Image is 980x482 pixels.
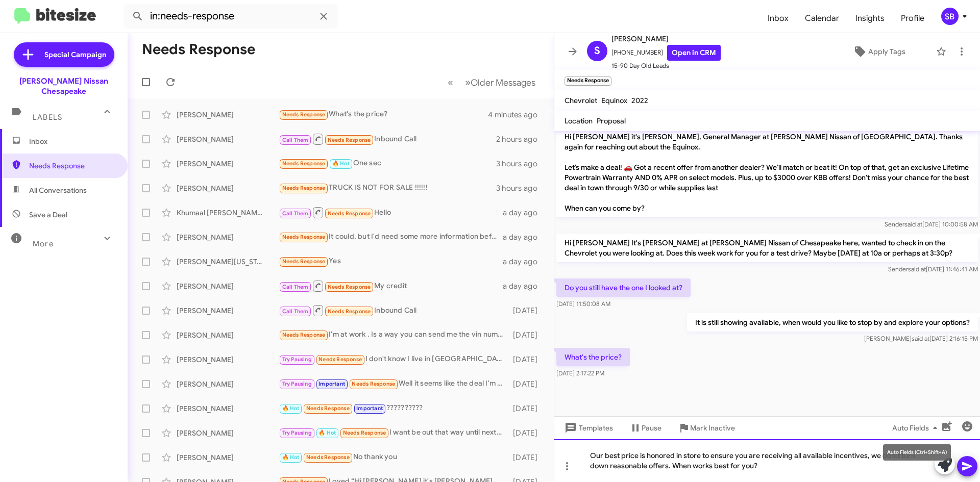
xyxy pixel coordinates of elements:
[883,444,951,461] div: Auto Fields (Ctrl+Shift+A)
[442,72,459,93] button: Previous
[282,111,326,118] span: Needs Response
[279,451,508,463] div: No thank you
[279,182,496,194] div: TRUCK IS NOT FOR SALE !!!!!!
[459,72,542,93] button: Next
[562,419,613,437] span: Templates
[282,258,326,265] span: Needs Response
[14,42,114,67] a: Special Campaign
[279,256,503,267] div: Yes
[328,137,371,143] span: Needs Response
[124,4,338,29] input: Search
[442,72,542,93] nav: Page navigation example
[556,128,978,217] p: Hi [PERSON_NAME] it's [PERSON_NAME], General Manager at [PERSON_NAME] Nissan of [GEOGRAPHIC_DATA]...
[177,330,279,340] div: [PERSON_NAME]
[503,208,546,218] div: a day ago
[282,429,312,436] span: Try Pausing
[177,306,279,316] div: [PERSON_NAME]
[642,419,661,437] span: Pause
[29,210,67,220] span: Save a Deal
[29,161,116,171] span: Needs Response
[279,329,508,341] div: I'm at work . Is a way you can send me the vin number and mileage and final vehicle purchase pric...
[279,231,503,243] div: It could, but I'd need some more information before making the drive over there
[282,160,326,167] span: Needs Response
[465,76,471,89] span: »
[306,454,350,461] span: Needs Response
[670,419,743,437] button: Mark Inactive
[448,76,453,89] span: «
[847,4,893,33] span: Insights
[282,356,312,363] span: Try Pausing
[556,300,610,308] span: [DATE] 11:50:08 AM
[356,405,383,412] span: Important
[142,41,255,58] h1: Needs Response
[594,43,600,59] span: S
[282,284,309,290] span: Call Them
[565,77,611,86] small: Needs Response
[318,380,345,387] span: Important
[282,185,326,191] span: Needs Response
[282,405,300,412] span: 🔥 Hot
[282,234,326,240] span: Needs Response
[868,42,905,61] span: Apply Tags
[282,137,309,143] span: Call Them
[328,284,371,290] span: Needs Response
[318,429,336,436] span: 🔥 Hot
[177,428,279,438] div: [PERSON_NAME]
[503,257,546,267] div: a day ago
[496,134,546,144] div: 2 hours ago
[177,110,279,120] div: [PERSON_NAME]
[279,353,508,365] div: I don't know I live in [GEOGRAPHIC_DATA] and I don't have away there. And I don't know when I wil...
[352,380,395,387] span: Needs Response
[328,308,371,315] span: Needs Response
[601,96,627,105] span: Equinox
[279,280,503,292] div: My credit
[508,452,546,463] div: [DATE]
[611,61,721,71] span: 15-90 Day Old Leads
[33,113,62,122] span: Labels
[885,220,978,228] span: Sender [DATE] 10:00:58 AM
[554,419,621,437] button: Templates
[29,185,87,195] span: All Conversations
[631,96,648,105] span: 2022
[611,45,721,61] span: [PHONE_NUMBER]
[933,8,969,25] button: SB
[597,116,626,125] span: Proposal
[556,278,691,297] p: Do you still have the one I looked at?
[177,159,279,169] div: [PERSON_NAME]
[177,452,279,463] div: [PERSON_NAME]
[328,210,371,217] span: Needs Response
[279,109,488,120] div: What's the price?
[667,45,721,61] a: Open in CRM
[508,330,546,340] div: [DATE]
[503,232,546,242] div: a day ago
[306,405,350,412] span: Needs Response
[941,8,959,25] div: SB
[279,402,508,414] div: ??????????
[611,33,721,45] span: [PERSON_NAME]
[496,159,546,169] div: 3 hours ago
[279,378,508,390] div: Well it seems like the deal I'm trying to achieve is nearly impossible. Also I've recently change...
[687,313,978,332] p: It is still showing available, when would you like to stop by and explore your options?
[912,335,929,342] span: said at
[29,136,116,146] span: Inbox
[177,354,279,365] div: [PERSON_NAME]
[279,304,508,317] div: Inbound Call
[279,206,503,219] div: Hello
[177,379,279,389] div: [PERSON_NAME]
[282,332,326,338] span: Needs Response
[177,183,279,193] div: [PERSON_NAME]
[177,134,279,144] div: [PERSON_NAME]
[279,427,508,439] div: I want be out that way until next month
[797,4,847,33] a: Calendar
[282,308,309,315] span: Call Them
[508,379,546,389] div: [DATE]
[282,380,312,387] span: Try Pausing
[282,454,300,461] span: 🔥 Hot
[888,265,978,273] span: Sender [DATE] 11:46:41 AM
[177,257,279,267] div: [PERSON_NAME][US_STATE]
[826,42,931,61] button: Apply Tags
[759,4,797,33] a: Inbox
[554,439,980,482] div: Our best price is honored in store to ensure you are receiving all available incentives, we don;t...
[471,77,535,88] span: Older Messages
